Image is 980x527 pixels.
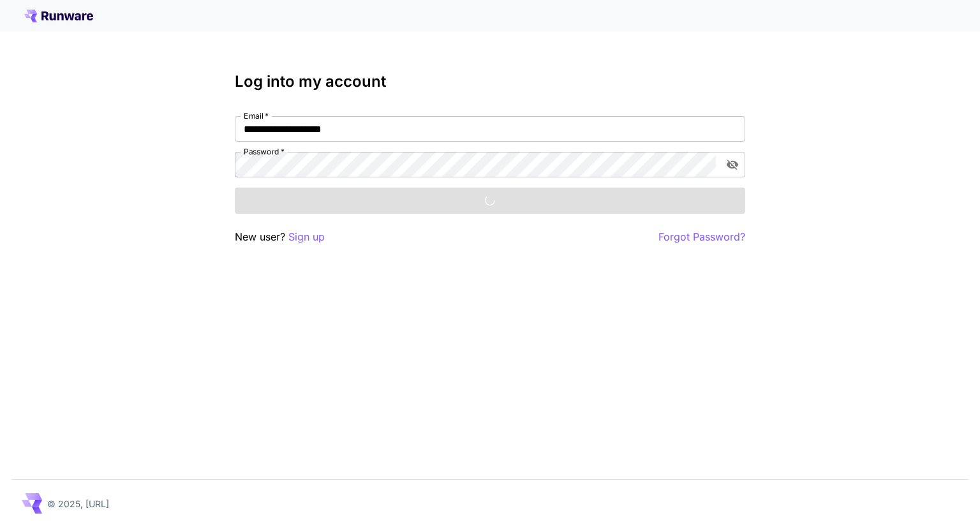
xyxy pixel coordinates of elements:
[47,497,109,510] p: © 2025, [URL]
[235,229,325,245] p: New user?
[244,146,285,157] label: Password
[658,229,745,245] button: Forgot Password?
[288,229,325,245] button: Sign up
[235,73,745,91] h3: Log into my account
[244,110,269,121] label: Email
[721,153,744,176] button: toggle password visibility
